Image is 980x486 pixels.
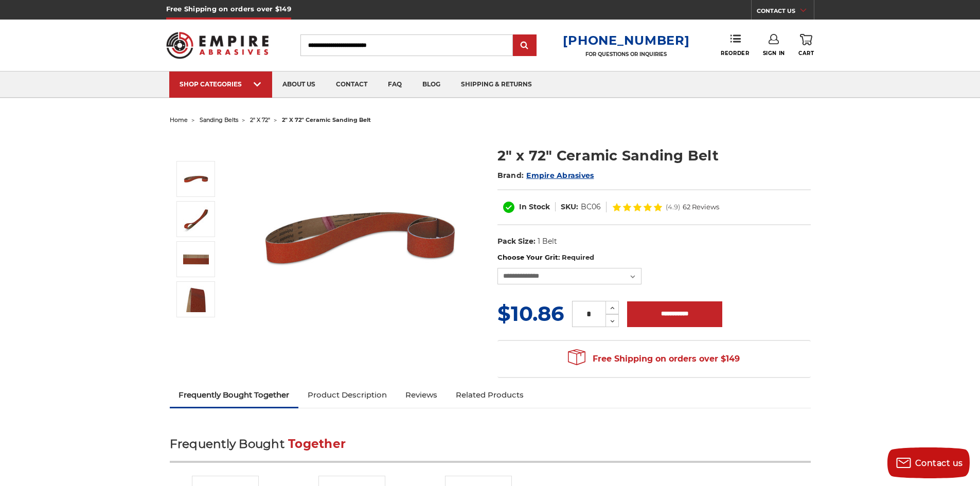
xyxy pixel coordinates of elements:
div: SHOP CATEGORIES [180,80,262,88]
span: Frequently Bought [170,437,284,451]
dd: BC06 [581,202,601,212]
a: about us [272,71,326,98]
p: FOR QUESTIONS OR INQUIRIES [563,51,689,58]
span: Free Shipping on orders over $149 [568,349,740,369]
span: Reorder [721,50,749,57]
a: Frequently Bought Together [170,384,299,406]
span: Contact us [915,458,963,468]
span: Brand: [497,171,524,180]
a: home [170,116,188,123]
h1: 2" x 72" Ceramic Sanding Belt [497,146,811,166]
a: contact [326,71,378,98]
a: faq [378,71,412,98]
a: blog [412,71,451,98]
span: In Stock [519,202,550,211]
span: $10.86 [497,301,564,326]
span: Sign In [763,50,785,57]
img: 2" x 72" Ceramic Sanding Belt [183,206,209,232]
a: Reorder [721,34,749,56]
a: Cart [798,34,814,57]
label: Choose Your Grit: [497,253,811,263]
img: 2" x 72" - Ceramic Sanding Belt [183,286,209,312]
a: sanding belts [200,116,238,123]
input: Submit [514,35,535,56]
a: Empire Abrasives [526,171,594,180]
span: 62 Reviews [683,204,719,210]
small: Required [562,253,594,261]
img: Empire Abrasives [166,25,269,65]
img: 2" x 72" Cer Sanding Belt [183,246,209,272]
dt: Pack Size: [497,236,536,247]
dt: SKU: [561,202,578,212]
span: (4.9) [666,204,680,210]
img: 2" x 72" Ceramic Pipe Sanding Belt [258,135,464,340]
a: CONTACT US [757,5,814,20]
a: Reviews [396,384,447,406]
a: 2" x 72" [250,116,270,123]
a: [PHONE_NUMBER] [563,33,689,48]
dd: 1 Belt [538,236,557,247]
a: shipping & returns [451,71,542,98]
a: Product Description [298,384,396,406]
a: Related Products [447,384,533,406]
span: 2" x 72" ceramic sanding belt [282,116,371,123]
img: 2" x 72" Ceramic Pipe Sanding Belt [183,166,209,192]
span: Together [288,437,346,451]
span: Cart [798,50,814,57]
button: Contact us [887,447,970,478]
